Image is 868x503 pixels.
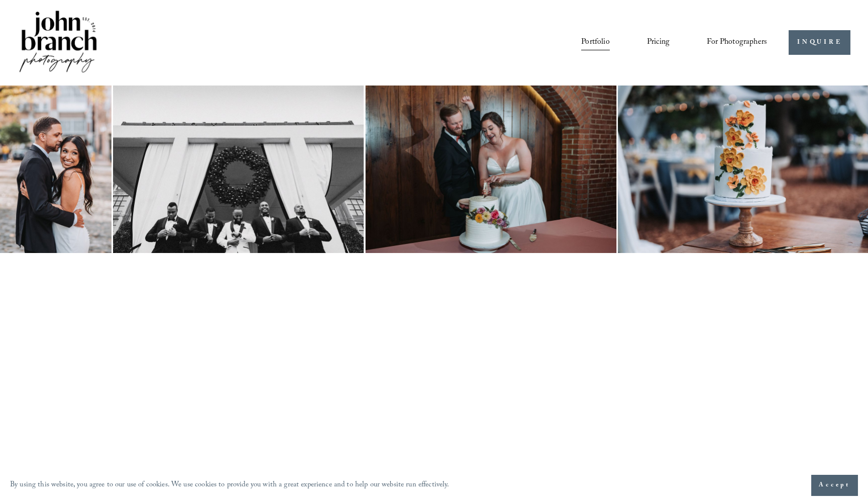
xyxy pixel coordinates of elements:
button: Accept [811,475,858,496]
p: By using this website, you agree to our use of cookies. We use cookies to provide you with a grea... [10,478,450,493]
a: INQUIRE [789,30,850,55]
a: folder dropdown [707,34,767,51]
img: John Branch IV Photography [18,9,99,76]
a: Portfolio [581,34,609,51]
img: Group of men in tuxedos standing under a large wreath on a building's entrance. [113,86,364,253]
span: For Photographers [707,35,767,50]
img: A couple is playfully cutting their wedding cake. The bride is wearing a white strapless gown, an... [365,86,616,253]
span: Accept [819,480,850,490]
a: Pricing [647,34,670,51]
